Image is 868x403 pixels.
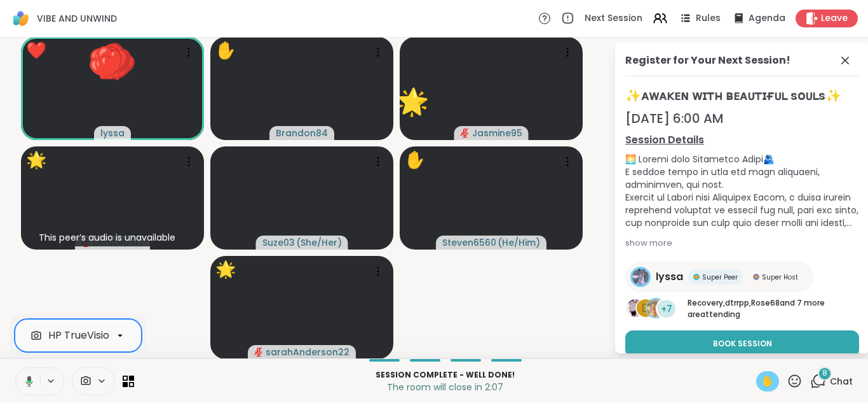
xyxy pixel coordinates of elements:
span: Super Peer [702,272,738,282]
span: Agenda [749,12,785,25]
p: The room will close in 2:07 [142,381,749,393]
span: ( She/Her ) [296,236,342,249]
div: 🌟 [26,148,46,173]
div: [DATE] 6:00 AM [625,110,859,127]
p: Session Complete - well done! [142,369,749,381]
span: Rose68 [751,297,780,308]
div: ✋ [215,38,236,63]
span: Suze03 [262,236,295,249]
a: Session Details [625,132,859,148]
span: Super Host [762,272,798,282]
div: ❤️ [26,38,46,63]
span: Steven6560 [442,236,496,249]
span: audio-muted [254,348,263,357]
span: Next Session [585,12,642,25]
span: Recovery , [688,297,725,308]
span: d [642,300,649,317]
img: Rose68 [647,299,665,317]
span: ( He/Him ) [498,236,540,249]
div: 🌅 Loremi dolo Sitametco Adipi🫂 E seddoe tempo in utla etd magn aliquaeni, adminimven, qui nost. E... [625,153,859,229]
span: Jasmine95 [472,127,522,139]
span: Chat [830,375,853,388]
span: Rules [696,12,721,25]
img: Super Host [753,274,759,280]
img: lyssa [632,269,649,285]
div: This peer’s audio is unavailable [34,229,180,246]
button: Book Session [625,330,859,357]
div: 🌟 [215,257,236,282]
div: ✋ [405,148,425,173]
a: lyssalyssaSuper PeerSuper PeerSuper HostSuper Host [625,262,813,292]
span: lyssa [100,127,125,139]
span: 8 [822,368,827,379]
span: dtrrpp , [725,297,751,308]
img: Super Peer [693,274,700,280]
span: +7 [661,302,672,316]
span: VIBE AND UNWIND [37,12,117,25]
span: Book Session [713,338,772,350]
div: Register for Your Next Session! [625,53,790,68]
img: ShareWell Logomark [10,8,32,29]
div: show more [625,237,859,250]
span: Leave [821,12,848,25]
span: Brandon84 [276,127,328,139]
span: audio-muted [461,129,470,138]
div: HP TrueVision HD Camera [48,328,177,343]
button: 🌟 [385,74,441,130]
span: ✨ᴀᴡᴀᴋᴇɴ ᴡɪᴛʜ ʙᴇᴀᴜᴛɪғᴜʟ sᴏᴜʟs✨ [625,87,859,104]
span: lyssa [656,269,683,285]
span: sarahAnderson22 [266,346,349,358]
span: ✋ [761,374,774,389]
p: and 7 more are attending [688,297,859,320]
img: Recovery [627,299,644,317]
button: ❤️ [86,34,140,88]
